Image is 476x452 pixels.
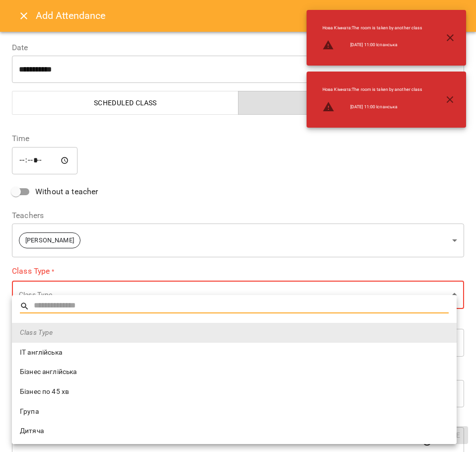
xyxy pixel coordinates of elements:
span: Бізнес по 45 хв [20,387,449,397]
span: Група [20,407,449,417]
li: [DATE] 11:00 Іспанська [315,35,430,55]
span: ІТ англійська [20,348,449,358]
li: [DATE] 11:00 Іспанська [315,97,430,117]
span: Class Type [20,328,449,338]
span: Бізнес англійська [20,367,449,377]
li: Нова Кімната : The room is taken by another class [315,82,430,97]
span: Дитяча [20,426,449,436]
li: Нова Кімната : The room is taken by another class [315,21,430,35]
